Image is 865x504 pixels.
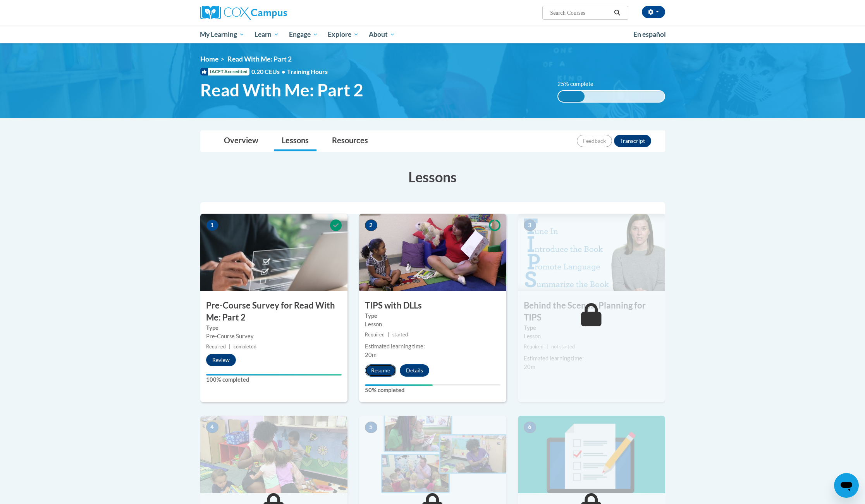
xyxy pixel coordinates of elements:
button: Transcript [614,135,651,147]
span: My Learning [200,30,244,39]
div: 25% complete [558,91,585,102]
label: Type [524,324,659,332]
span: 6 [524,422,536,433]
a: Home [200,55,218,63]
span: Required [365,332,385,338]
span: Required [206,344,226,350]
span: not started [551,344,575,350]
span: 5 [365,422,377,433]
span: Explore [328,30,359,39]
a: Resources [324,131,376,151]
a: Lessons [274,131,316,151]
a: Cox Campus [200,6,347,20]
span: started [392,332,408,338]
span: About [369,30,395,39]
span: 2 [365,219,377,231]
img: Course Image [359,416,506,493]
img: Course Image [518,214,665,291]
span: IACET Accredited [200,68,249,75]
span: | [229,344,230,350]
span: Read With Me: Part 2 [227,55,292,63]
span: 1 [206,219,218,231]
label: 50% completed [365,386,500,394]
span: Read With Me: Part 2 [200,80,363,100]
button: Details [400,364,429,377]
span: 3 [524,219,536,231]
span: • [282,68,285,75]
span: En español [633,30,666,38]
span: | [547,344,548,350]
h3: TIPS with DLLs [359,300,506,312]
iframe: Button to launch messaging window [834,473,859,498]
label: Type [365,312,500,320]
button: Review [206,354,236,366]
button: Search [611,8,623,17]
img: Course Image [200,416,347,493]
img: Course Image [200,214,347,291]
div: Estimated learning time: [524,354,659,363]
h3: Pre-Course Survey for Read With Me: Part 2 [200,300,347,324]
div: Main menu [189,26,677,43]
a: My Learning [195,26,250,43]
div: Your progress [365,384,433,386]
img: Course Image [359,214,506,291]
span: | [388,332,389,338]
span: completed [234,344,256,350]
input: Search Courses [549,8,611,17]
button: Resume [365,364,396,377]
span: 4 [206,422,218,433]
img: Cox Campus [200,6,287,20]
span: Training Hours [287,68,328,75]
button: Feedback [577,135,612,147]
div: Your progress [206,374,342,375]
a: Overview [216,131,266,151]
span: Learn [255,30,279,39]
label: 100% completed [206,375,342,384]
label: 25% complete [557,80,602,88]
span: Engage [289,30,318,39]
span: 0.20 CEUs [251,67,287,76]
h3: Lessons [200,167,665,187]
a: About [364,26,400,43]
span: 20m [365,351,377,358]
span: Required [524,344,543,350]
a: Engage [284,26,323,43]
img: Course Image [518,416,665,493]
a: Explore [323,26,364,43]
h3: Behind the Scenes: Planning for TIPS [518,300,665,324]
div: Pre-Course Survey [206,332,342,341]
div: Lesson [524,332,659,341]
div: Lesson [365,320,500,329]
label: Type [206,324,342,332]
a: En español [628,26,671,43]
a: Learn [249,26,284,43]
span: 20m [524,363,535,370]
div: Estimated learning time: [365,342,500,351]
button: Account Settings [642,6,665,18]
